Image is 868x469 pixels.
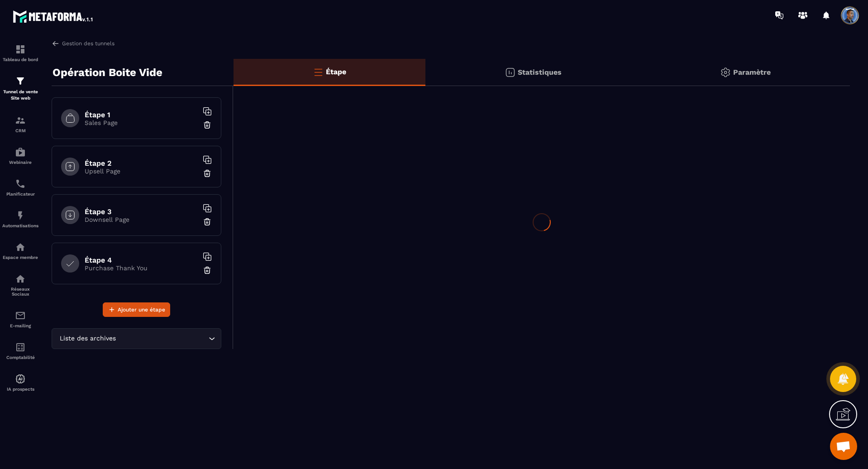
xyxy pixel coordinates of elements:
div: Search for option [52,328,221,349]
input: Search for option [118,334,206,344]
p: Webinaire [2,160,38,165]
img: logo [13,8,94,24]
h6: Étape 1 [85,110,198,119]
div: Ouvrir le chat [830,433,857,460]
p: Statistiques [518,68,562,77]
img: formation [15,44,26,55]
span: Liste des archives [57,334,118,344]
p: Réseaux Sociaux [2,287,38,297]
img: trash [203,217,212,226]
a: emailemailE-mailing [2,303,38,335]
a: automationsautomationsEspace membre [2,235,38,267]
img: trash [203,120,212,129]
a: automationsautomationsWebinaire [2,140,38,172]
p: Upsell Page [85,167,198,175]
p: Paramètre [733,68,771,77]
img: formation [15,76,26,86]
a: Gestion des tunnels [52,39,114,48]
img: bars-o.4a397970.svg [313,67,324,77]
img: accountant [15,342,26,353]
img: formation [15,115,26,126]
h6: Étape 2 [85,159,198,167]
p: Tunnel de vente Site web [2,89,38,101]
h6: Étape 3 [85,207,198,216]
a: formationformationTableau de bord [2,37,38,69]
p: Planificateur [2,191,38,196]
p: Purchase Thank You [85,264,198,272]
img: setting-gr.5f69749f.svg [720,67,731,78]
img: automations [15,373,26,384]
span: Ajouter une étape [118,305,165,314]
p: Opération Boite Vide [52,63,162,81]
p: Étape [326,67,346,76]
img: trash [203,169,212,178]
a: formationformationTunnel de vente Site web [2,69,38,108]
img: stats.20deebd0.svg [505,67,515,78]
p: E-mailing [2,323,38,328]
p: Automatisations [2,223,38,228]
a: accountantaccountantComptabilité [2,335,38,367]
p: Sales Page [85,119,198,126]
a: formationformationCRM [2,108,38,140]
a: schedulerschedulerPlanificateur [2,172,38,203]
img: automations [15,242,26,253]
img: social-network [15,273,26,284]
p: Downsell Page [85,216,198,223]
p: CRM [2,128,38,133]
p: Comptabilité [2,355,38,360]
img: trash [203,266,212,275]
h6: Étape 4 [85,256,198,264]
img: scheduler [15,178,26,189]
a: automationsautomationsAutomatisations [2,203,38,235]
img: email [15,310,26,321]
img: automations [15,210,26,221]
p: Espace membre [2,255,38,260]
p: IA prospects [2,387,38,392]
a: social-networksocial-networkRéseaux Sociaux [2,267,38,303]
button: Ajouter une étape [103,302,170,317]
img: arrow [52,39,60,48]
img: automations [15,147,26,158]
p: Tableau de bord [2,57,38,62]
